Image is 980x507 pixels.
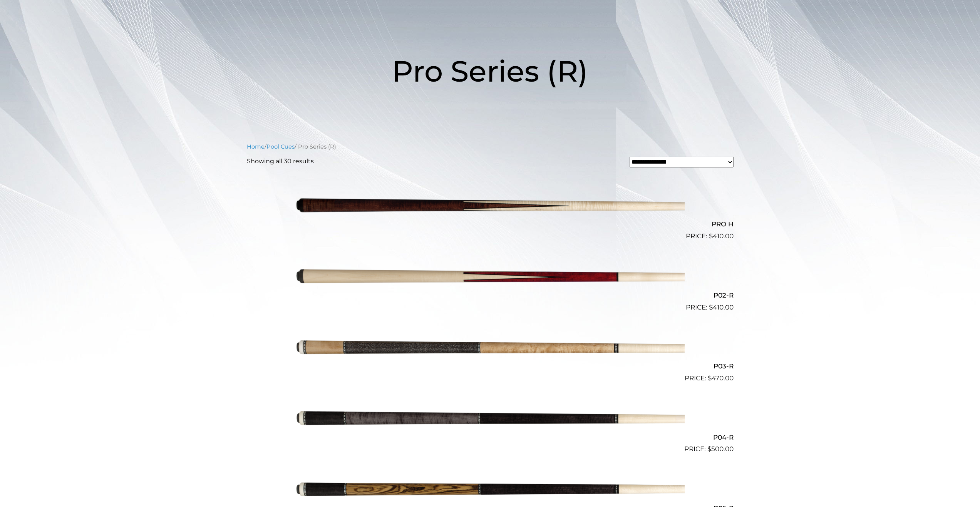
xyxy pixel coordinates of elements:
img: P02-R [296,244,685,309]
p: Showing all 30 results [247,157,314,166]
a: Pool Cues [266,143,295,150]
bdi: 500.00 [707,445,734,453]
a: P02-R $410.00 [247,244,734,312]
img: PRO H [296,174,685,238]
h2: PRO H [247,217,734,231]
bdi: 470.00 [708,374,734,382]
img: P03-R [296,316,685,380]
a: Home [247,143,265,150]
bdi: 410.00 [709,303,734,311]
img: P04-R [296,387,685,451]
span: $ [707,445,711,453]
bdi: 410.00 [709,232,734,240]
a: P03-R $470.00 [247,316,734,383]
a: PRO H $410.00 [247,174,734,241]
a: P04-R $500.00 [247,387,734,454]
span: Pro Series (R) [392,53,588,89]
h2: P03-R [247,359,734,373]
nav: Breadcrumb [247,142,734,151]
h2: P02-R [247,288,734,302]
span: $ [709,232,713,240]
h2: P04-R [247,430,734,444]
span: $ [709,303,713,311]
select: Shop order [630,157,734,167]
span: $ [708,374,712,382]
